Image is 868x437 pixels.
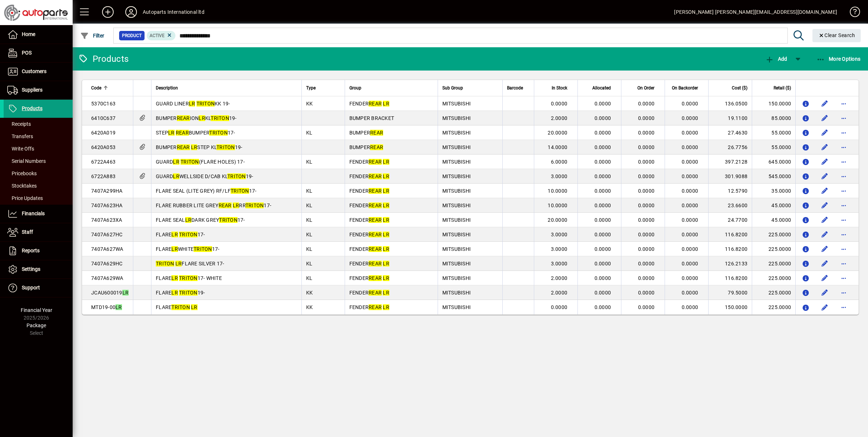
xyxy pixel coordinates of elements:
[819,243,831,255] button: Edit
[682,188,698,194] span: 0.0000
[638,115,655,121] span: 0.0000
[682,275,698,281] span: 0.0000
[595,130,611,136] span: 0.0000
[306,203,313,208] span: KL
[682,159,698,165] span: 0.0000
[838,171,849,182] button: More options
[91,246,123,252] span: 7407A627WA
[708,111,752,125] td: 19.1100
[752,111,795,125] td: 85.0000
[246,203,264,208] em: TRITON
[156,130,235,136] span: STEP BUMPER 17-
[838,214,849,226] button: More options
[156,84,297,92] div: Description
[306,232,313,237] span: KL
[306,217,313,223] span: KL
[669,84,705,92] div: On Backorder
[349,275,389,281] span: FENDER
[199,115,205,121] em: LR
[595,144,611,150] span: 0.0000
[171,246,178,252] em: LR
[819,229,831,240] button: Edit
[7,146,34,152] span: Write Offs
[551,101,568,107] span: 0.0000
[442,101,471,107] span: MITSUBISHI
[815,52,863,65] button: More Options
[708,213,752,227] td: 24.7700
[708,227,752,242] td: 116.8200
[819,272,831,284] button: Edit
[143,6,204,18] div: Autoparts International ltd
[349,217,389,223] span: FENDER
[383,101,389,107] em: LR
[595,159,611,165] span: 0.0000
[4,223,73,241] a: Staff
[552,84,567,92] span: In Stock
[349,232,389,237] span: FENDER
[122,290,129,296] em: LR
[22,248,40,253] span: Reports
[442,144,471,150] span: MITSUBISHI
[708,96,752,111] td: 136.0500
[637,84,654,92] span: On Order
[442,173,471,179] span: MITSUBISHI
[156,188,256,194] span: FLARE SEAL (LITE GREY) RF/LF 17-
[838,156,849,168] button: More options
[4,180,73,192] a: Stocktakes
[150,33,165,38] span: Active
[551,275,568,281] span: 2.0000
[78,29,106,42] button: Filter
[306,246,313,252] span: KL
[91,84,101,92] span: Code
[732,84,747,92] span: Cost ($)
[369,188,382,194] em: REAR
[156,144,242,150] span: BUMPER STEP KL 19-
[816,56,861,62] span: More Options
[196,101,215,107] em: TRITON
[4,81,73,99] a: Suppliers
[752,96,795,111] td: 150.0000
[682,203,698,208] span: 0.0000
[838,272,849,284] button: More options
[349,101,389,107] span: FENDER
[548,144,567,150] span: 14.0000
[171,290,178,296] em: LR
[812,29,861,42] button: Clear
[708,256,752,271] td: 126.2133
[349,173,389,179] span: FENDER
[7,171,37,176] span: Pricebooks
[369,275,382,281] em: REAR
[752,227,795,242] td: 225.0000
[708,198,752,213] td: 23.6600
[819,171,831,182] button: Edit
[4,279,73,297] a: Support
[819,214,831,226] button: Edit
[96,5,119,19] button: Add
[442,203,471,208] span: MITSUBISHI
[156,246,219,252] span: FLARE WHITE 17-
[819,185,831,197] button: Edit
[91,275,123,281] span: 7407A629WA
[838,98,849,109] button: More options
[442,115,471,121] span: MITSUBISHI
[442,261,471,266] span: MITSUBISHI
[708,125,752,140] td: 27.4630
[682,144,698,150] span: 0.0000
[442,188,471,194] span: MITSUBISHI
[507,84,530,92] div: Barcode
[383,275,389,281] em: LR
[7,133,33,139] span: Transfers
[22,87,42,93] span: Suppliers
[383,217,389,223] em: LR
[369,101,382,107] em: REAR
[369,261,382,266] em: REAR
[369,246,382,252] em: REAR
[752,198,795,213] td: 45.0000
[548,188,567,194] span: 10.0000
[91,101,115,107] span: 5370C163
[844,1,859,25] a: Knowledge Base
[383,173,389,179] em: LR
[349,159,389,165] span: FENDER
[383,232,389,237] em: LR
[156,261,224,266] span: FLARE SILVER 17-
